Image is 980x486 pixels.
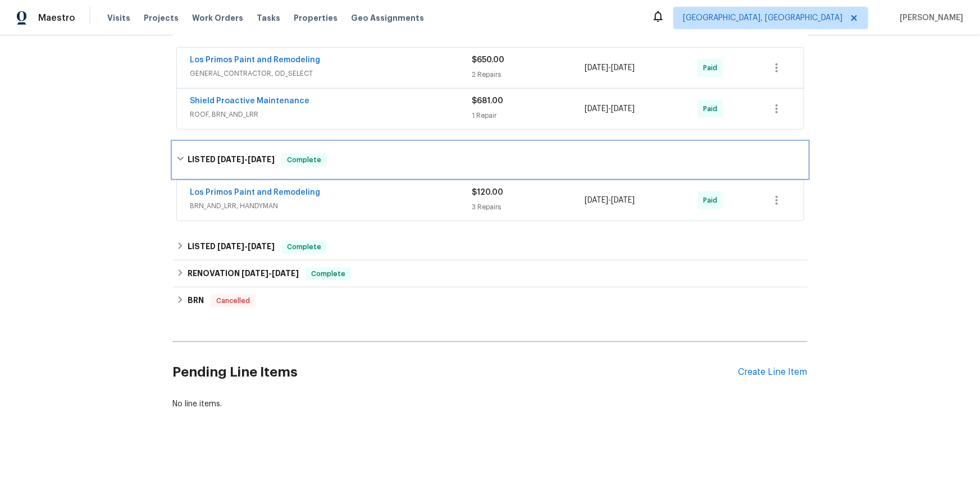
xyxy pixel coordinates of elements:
span: Paid [703,103,722,114]
span: [DATE] [217,242,244,250]
div: Create Line Item [739,367,808,378]
span: [DATE] [248,242,275,250]
span: Complete [282,154,326,166]
span: [DATE] [241,269,268,277]
a: Shield Proactive Maintenance [190,97,310,105]
span: ROOF, BRN_AND_LRR [190,109,472,120]
span: Complete [282,241,326,253]
span: [PERSON_NAME] [895,12,963,24]
span: BRN_AND_LRR, HANDYMAN [190,200,472,212]
div: No line items. [173,398,808,410]
span: [DATE] [248,155,275,163]
span: $681.00 [472,97,504,105]
span: [DATE] [611,105,635,113]
span: [DATE] [217,155,244,163]
span: [DATE] [585,105,608,113]
div: BRN Cancelled [173,287,808,314]
span: Cancelled [212,295,254,306]
span: Paid [703,62,722,74]
span: Paid [703,195,722,206]
span: - [585,195,635,206]
span: [GEOGRAPHIC_DATA], [GEOGRAPHIC_DATA] [683,12,842,24]
span: [DATE] [272,269,299,277]
span: Complete [307,268,350,279]
h6: RENOVATION [188,267,299,281]
span: Work Orders [192,12,243,24]
span: GENERAL_CONTRACTOR, OD_SELECT [190,68,472,79]
div: 3 Repairs [472,201,585,213]
a: Los Primos Paint and Remodeling [190,56,321,64]
div: 2 Repairs [472,69,585,80]
span: Maestro [38,12,75,24]
span: [DATE] [585,64,608,72]
span: - [585,103,635,114]
span: [DATE] [611,196,635,204]
div: RENOVATION [DATE]-[DATE]Complete [173,260,808,287]
span: [DATE] [611,64,635,72]
div: LISTED [DATE]-[DATE]Complete [173,142,808,178]
div: LISTED [DATE]-[DATE]Complete [173,233,808,260]
span: - [217,242,275,250]
span: - [217,155,275,163]
span: $650.00 [472,56,505,64]
span: Tasks [257,14,280,22]
span: [DATE] [585,196,608,204]
span: Projects [144,12,179,24]
a: Los Primos Paint and Remodeling [190,189,321,196]
span: Properties [294,12,338,24]
span: - [241,269,299,277]
span: Geo Assignments [351,12,424,24]
span: $120.00 [472,189,504,196]
h6: LISTED [188,153,275,167]
span: Visits [107,12,130,24]
span: - [585,62,635,74]
div: 1 Repair [472,110,585,121]
h6: BRN [188,294,204,308]
h6: LISTED [188,240,275,254]
h2: Pending Line Items [173,346,739,398]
